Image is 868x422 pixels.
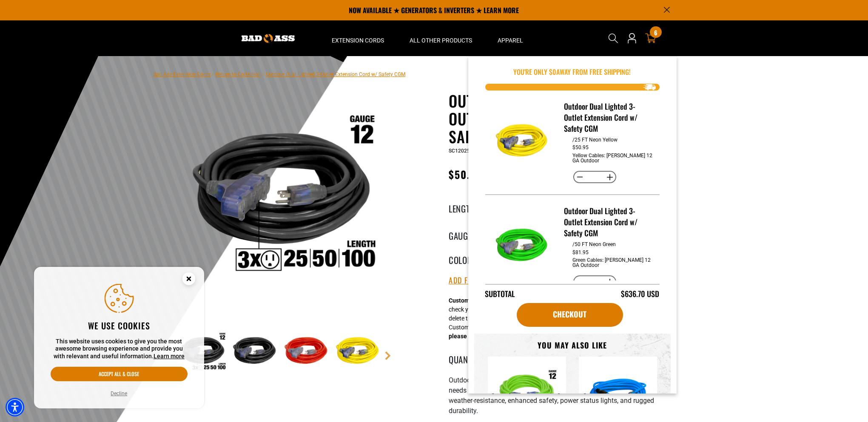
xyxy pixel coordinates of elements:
a: Checkout [517,303,623,327]
legend: Gauge [449,229,491,240]
span: › [212,71,214,77]
img: neon green [492,217,552,277]
summary: All Other Products [397,20,485,56]
span: Extension Cords [332,37,384,44]
strong: Note: emoji symbols do not print correctly, please do not use them. [449,324,632,340]
legend: Color [449,253,491,264]
summary: Apparel [485,20,536,56]
button: Decline [108,389,130,398]
span: All Other Products [410,37,472,44]
input: Quantity for Outdoor Dual Lighted 3-Outlet Extension Cord w/ Safety CGM [586,275,603,289]
dd: $81.95 [572,249,589,255]
img: neon yellow [492,113,552,173]
dt: Green Cables: [572,257,603,263]
span: Outdoor CGM cords provide the versatility for both your everyday needs and toughest jobs - with a... [449,376,654,415]
h1: Outdoor Dual Lighted 3-Outlet Extension Cord w/ Safety CGM [449,92,657,145]
legend: Length [449,202,491,213]
dd: /50 FT Neon Green [572,241,616,247]
h2: We use cookies [51,320,188,331]
dd: [PERSON_NAME] 12GA Outdoor [572,257,651,268]
span: › [262,71,264,77]
h3: Outdoor Dual Lighted 3-Outlet Extension Cord w/ Safety CGM [564,205,653,238]
span: Apparel [498,37,524,44]
img: Bad Ass Extension Cords [242,34,295,43]
aside: Cookie Consent [34,267,204,409]
h3: Outdoor Dual Lighted 3-Outlet Extension Cord w/ Safety CGM [564,101,653,134]
span: Outdoor Dual Lighted 3-Outlet Extension Cord w/ Safety CGM [266,71,405,77]
button: Accept all & close [51,367,188,381]
h3: You may also like [488,340,657,350]
span: 0 [553,67,557,77]
img: neon yellow [333,328,382,377]
strong: Custom print orders are FINAL SALE and cannot be returned. [449,297,612,304]
div: Accessibility Menu [6,398,24,416]
a: Next [384,351,392,360]
dd: $50.95 [572,144,589,150]
div: Subtotal [485,288,515,300]
summary: Extension Cords [319,20,397,56]
span: SC12025TYL [449,148,478,154]
a: Bad Ass Extension Cords [153,71,211,77]
p: This website uses cookies to give you the most awesome browsing experience and provide you with r... [51,338,188,360]
label: Quantity [449,353,491,364]
dd: [PERSON_NAME] 12GA Outdoor [572,153,652,164]
input: Quantity for Outdoor Dual Lighted 3-Outlet Extension Cord w/ Safety CGM [586,170,603,184]
dt: Yellow Cables: [572,153,605,159]
span: 6 [654,29,657,36]
div: Please double check your custom print for accuracy. If there is a typo, you will need to delete t... [449,296,649,341]
nav: breadcrumbs [153,69,405,79]
dd: /25 FT Neon Yellow [572,137,618,143]
img: red [281,328,330,377]
a: Return to Collection [216,71,261,77]
summary: Search [606,31,620,45]
button: Add Free Custom Printing [449,276,545,285]
img: black [230,328,279,377]
a: This website uses cookies to give you the most awesome browsing experience and provide you with r... [154,353,185,360]
div: $636.70 USD [621,288,660,300]
div: Item added to your cart [468,56,677,394]
p: You're Only $ away from free shipping! [485,67,660,77]
span: $50.95 [449,167,483,182]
